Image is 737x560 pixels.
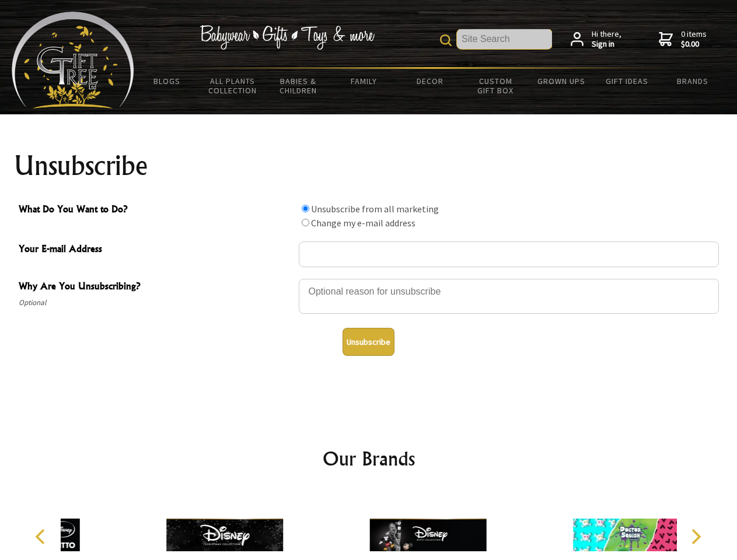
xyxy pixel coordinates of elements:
button: Previous [29,524,55,549]
strong: Sign in [592,39,621,50]
label: Change my e-mail address [311,217,415,229]
a: All Plants Collection [200,69,266,103]
span: 0 items [681,29,707,50]
span: Why Are You Unsubscribing? [19,279,293,296]
a: Babies & Children [266,69,331,103]
a: Custom Gift Box [463,69,529,103]
a: Brands [660,69,726,93]
h2: Our Brands [23,444,714,473]
a: Grown Ups [528,69,594,93]
a: Family [331,69,397,93]
input: Your E-mail Address [299,242,719,267]
span: Your E-mail Address [19,242,293,258]
span: Hi there, [592,29,621,50]
button: Unsubscribe [343,328,394,356]
img: Babywear - Gifts - Toys & more [200,25,375,50]
textarea: Why Are You Unsubscribing? [299,279,719,314]
a: Decor [397,69,463,93]
input: What Do You Want to Do? [302,219,309,226]
h1: Unsubscribe [14,152,724,180]
a: BLOGS [134,69,200,93]
span: Optional [19,296,293,310]
a: Gift Ideas [594,69,660,93]
button: Next [683,524,708,549]
img: product search [440,34,452,46]
span: What Do You Want to Do? [19,202,293,219]
input: Site Search [457,29,552,49]
input: What Do You Want to Do? [302,205,309,212]
strong: $0.00 [681,39,707,50]
a: Hi there,Sign in [571,29,621,50]
label: Unsubscribe from all marketing [311,203,439,215]
img: Babyware - Gifts - Toys and more... [12,12,134,108]
a: 0 items$0.00 [659,29,707,50]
